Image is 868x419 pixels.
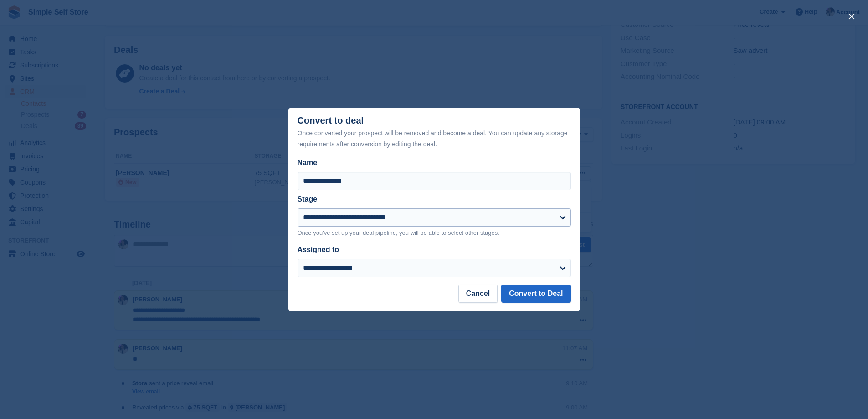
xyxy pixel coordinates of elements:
div: Once converted your prospect will be removed and become a deal. You can update any storage requir... [298,128,571,150]
label: Assigned to [298,246,339,253]
button: Cancel [458,285,498,303]
label: Stage [298,195,318,203]
button: close [844,9,859,24]
p: Once you've set up your deal pipeline, you will be able to select other stages. [298,228,571,238]
div: Convert to deal [298,115,571,150]
label: Name [298,157,571,168]
button: Convert to Deal [501,285,570,303]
